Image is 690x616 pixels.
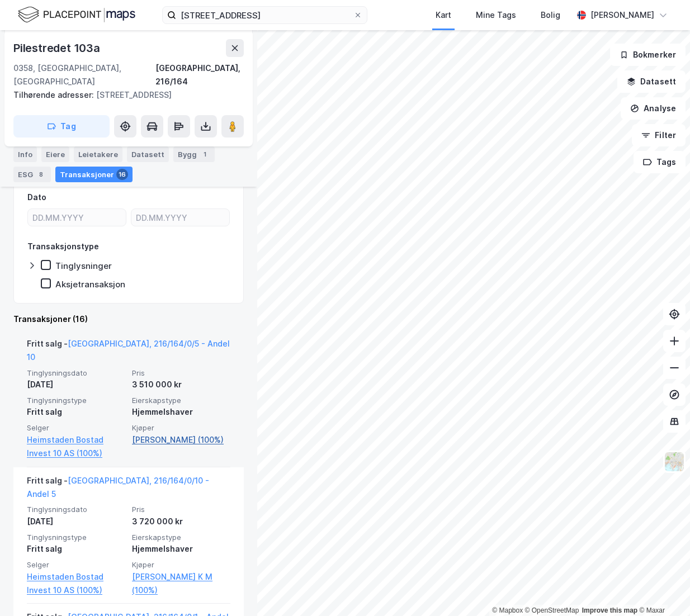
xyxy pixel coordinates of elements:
[55,279,125,290] div: Aksjetransaksjon
[13,39,102,57] div: Pilestredet 103a
[436,8,451,22] div: Kart
[132,368,230,378] span: Pris
[617,70,686,93] button: Datasett
[27,368,125,378] span: Tinglysningsdato
[74,146,122,162] div: Leietakere
[132,433,230,447] a: [PERSON_NAME] (100%)
[610,44,686,66] button: Bokmerker
[541,8,560,22] div: Bolig
[41,146,69,162] div: Eiere
[27,560,125,570] span: Selger
[176,7,353,23] input: Søk på adresse, matrikkel, gårdeiere, leietakere eller personer
[492,606,523,614] a: Mapbox
[13,312,244,326] div: Transaksjoner (16)
[27,474,230,505] div: Fritt salg -
[27,515,125,528] div: [DATE]
[27,533,125,542] span: Tinglysningstype
[27,339,230,362] a: [GEOGRAPHIC_DATA], 216/164/0/5 - Andel 10
[632,124,686,146] button: Filter
[132,533,230,542] span: Eierskapstype
[634,151,686,173] button: Tags
[132,505,230,514] span: Pris
[132,405,230,419] div: Hjemmelshaver
[582,606,637,614] a: Improve this map
[27,476,209,499] a: [GEOGRAPHIC_DATA], 216/164/0/10 - Andel 5
[27,423,125,433] span: Selger
[27,337,230,368] div: Fritt salg -
[27,240,99,253] div: Transaksjonstype
[55,167,133,182] div: Transaksjoner
[13,146,37,162] div: Info
[13,88,235,102] div: [STREET_ADDRESS]
[132,423,230,433] span: Kjøper
[173,146,215,162] div: Bygg
[132,560,230,570] span: Kjøper
[664,451,685,472] img: Z
[132,515,230,528] div: 3 720 000 kr
[27,396,125,405] span: Tinglysningstype
[621,97,686,120] button: Analyse
[13,167,51,182] div: ESG
[127,146,169,162] div: Datasett
[131,209,229,226] input: DD.MM.YYYY
[13,90,96,99] span: Tilhørende adresser:
[132,570,230,597] a: [PERSON_NAME] K M (100%)
[55,260,112,271] div: Tinglysninger
[132,542,230,556] div: Hjemmelshaver
[590,8,654,22] div: [PERSON_NAME]
[27,191,46,204] div: Dato
[634,562,690,616] iframe: Chat Widget
[27,505,125,514] span: Tinglysningsdato
[116,169,128,180] div: 16
[18,5,135,25] img: logo.f888ab2527a4732fd821a326f86c7f29.svg
[27,433,125,460] a: Heimstaden Bostad Invest 10 AS (100%)
[199,149,210,160] div: 1
[27,405,125,419] div: Fritt salg
[27,570,125,597] a: Heimstaden Bostad Invest 10 AS (100%)
[525,606,579,614] a: OpenStreetMap
[13,115,110,138] button: Tag
[155,61,244,88] div: [GEOGRAPHIC_DATA], 216/164
[27,378,125,391] div: [DATE]
[35,169,46,180] div: 8
[132,396,230,405] span: Eierskapstype
[132,378,230,391] div: 3 510 000 kr
[476,8,516,22] div: Mine Tags
[13,61,155,88] div: 0358, [GEOGRAPHIC_DATA], [GEOGRAPHIC_DATA]
[27,542,125,556] div: Fritt salg
[28,209,126,226] input: DD.MM.YYYY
